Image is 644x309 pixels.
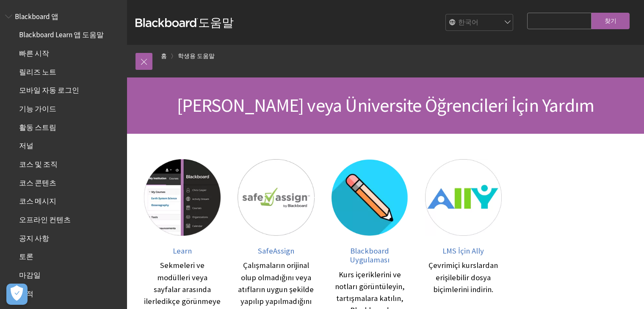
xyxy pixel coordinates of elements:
span: 공지 사항 [19,231,49,243]
a: 학생용 도움말 [178,51,215,61]
img: Learn [144,159,221,236]
input: 찾기 [591,13,630,29]
span: 빠른 시작 [19,46,49,58]
span: 코스 및 조직 [19,157,58,168]
img: SafeAssign [238,159,314,236]
span: 기능 가이드 [19,102,56,113]
span: [PERSON_NAME] veya Üniversite Öğrencileri İçin Yardım [177,94,594,117]
span: 마감일 [19,268,41,279]
img: Blackboard Uygulaması [332,159,408,236]
span: 활동 스트림 [19,120,56,132]
img: LMS İçin Ally [425,159,502,236]
span: SafeAssign [258,246,294,256]
span: 토론 [19,250,33,261]
span: 릴리즈 노트 [19,65,56,76]
span: Blackboard Learn 앱 도움말 [19,28,104,39]
span: Learn [173,246,192,256]
div: Çevrimiçi kurslardan erişilebilir dosya biçimlerini indirin. [425,259,502,295]
span: 코스 메시지 [19,194,56,206]
span: Blackboard Uygulaması [350,246,390,265]
span: 오프라인 컨텐츠 [19,212,71,224]
a: 홈 [161,51,167,61]
span: LMS İçin Ally [442,246,484,256]
button: 개방형 기본 설정 [6,284,28,305]
a: Blackboard도움말 [135,15,234,30]
span: 모바일 자동 로그인 [19,83,79,95]
span: 저널 [19,139,33,150]
strong: Blackboard [135,18,198,27]
select: Site Language Selector [446,14,514,31]
span: 코스 콘텐츠 [19,176,56,187]
span: Blackboard 앱 [15,9,58,21]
